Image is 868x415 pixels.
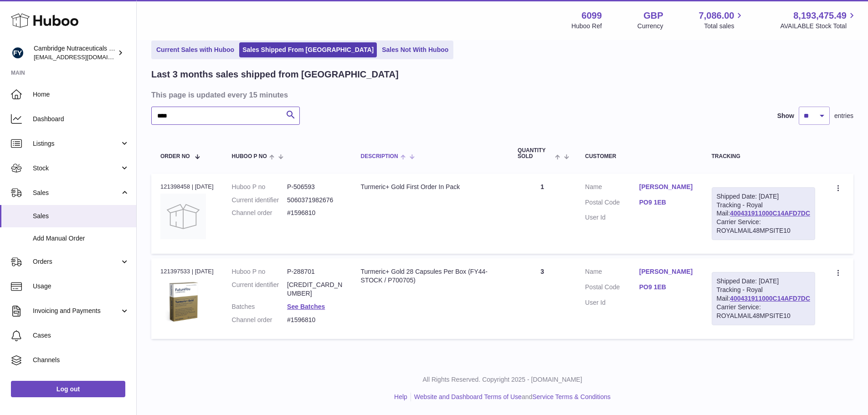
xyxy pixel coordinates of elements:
[585,154,693,159] div: Customer
[411,393,611,401] li: and
[730,295,810,302] a: 400431911000C14AFD7DC
[144,375,861,384] p: All Rights Reserved. Copyright 2025 - [DOMAIN_NAME]
[33,282,129,291] span: Usage
[11,381,125,397] a: Log out
[287,281,342,298] dd: [CREDIT_CARD_NUMBER]
[33,331,129,340] span: Cases
[571,22,602,31] div: Huboo Ref
[232,302,287,311] dt: Batches
[414,393,522,400] a: Website and Dashboard Terms of Use
[793,10,847,22] span: 8,193,475.49
[287,316,342,324] dd: #1596810
[585,213,639,222] dt: User Id
[160,183,214,191] div: 121398458 | [DATE]
[153,42,237,57] a: Current Sales with Huboo
[33,234,129,243] span: Add Manual Order
[33,257,120,266] span: Orders
[717,218,810,235] div: Carrier Service: ROYALMAIL48MPSITE10
[532,393,611,400] a: Service Terms & Conditions
[637,22,663,31] div: Currency
[834,112,853,120] span: entries
[581,10,602,22] strong: 6099
[508,258,576,338] td: 3
[780,22,857,31] span: AVAILABLE Stock Total
[780,10,857,31] a: 8,193,475.49 AVAILABLE Stock Total
[287,267,342,276] dd: P-288701
[11,46,25,60] img: internalAdmin-6099@internal.huboo.com
[699,10,734,22] span: 7,086.00
[160,279,206,324] img: 60991720007859.jpg
[643,10,663,22] strong: GBP
[33,115,129,123] span: Dashboard
[287,196,342,205] dd: 5060371982676
[585,198,639,209] dt: Postal Code
[232,183,287,191] dt: Huboo P no
[704,22,745,31] span: Total sales
[585,267,639,278] dt: Name
[639,183,693,191] a: [PERSON_NAME]
[33,212,129,220] span: Sales
[379,42,452,57] a: Sales Not With Huboo
[777,112,794,120] label: Show
[518,148,553,159] span: Quantity Sold
[151,90,851,100] h3: This page is updated every 15 minutes
[712,272,815,325] div: Tracking - Royal Mail:
[232,154,267,159] span: Huboo P no
[508,174,576,254] td: 1
[585,183,639,194] dt: Name
[394,393,407,400] a: Help
[232,267,287,276] dt: Huboo P no
[712,154,815,159] div: Tracking
[33,356,129,364] span: Channels
[639,283,693,292] a: PO9 1EB
[232,209,287,217] dt: Channel order
[361,154,398,159] span: Description
[232,316,287,324] dt: Channel order
[717,303,810,320] div: Carrier Service: ROYALMAIL48MPSITE10
[33,139,120,148] span: Listings
[33,307,120,315] span: Invoicing and Payments
[33,189,120,197] span: Sales
[699,10,745,31] a: 7,086.00 Total sales
[287,209,342,217] dd: #1596810
[34,53,134,61] span: [EMAIL_ADDRESS][DOMAIN_NAME]
[730,210,810,217] a: 400431911000C14AFD7DC
[361,267,500,285] div: Turmeric+ Gold 28 Capsules Per Box (FY44-STOCK / P700705)
[585,283,639,294] dt: Postal Code
[239,42,377,57] a: Sales Shipped From [GEOGRAPHIC_DATA]
[717,192,810,201] div: Shipped Date: [DATE]
[639,198,693,207] a: PO9 1EB
[34,44,116,61] div: Cambridge Nutraceuticals Ltd
[151,68,399,81] h2: Last 3 months sales shipped from [GEOGRAPHIC_DATA]
[639,267,693,276] a: [PERSON_NAME]
[717,277,810,286] div: Shipped Date: [DATE]
[232,196,287,205] dt: Current identifier
[160,194,206,239] img: no-photo.jpg
[232,281,287,298] dt: Current identifier
[287,303,325,310] a: See Batches
[33,90,129,99] span: Home
[33,164,120,173] span: Stock
[361,183,500,191] div: Turmeric+ Gold First Order In Pack
[160,154,190,159] span: Order No
[585,298,639,307] dt: User Id
[287,183,342,191] dd: P-506593
[160,267,214,276] div: 121397533 | [DATE]
[712,187,815,240] div: Tracking - Royal Mail:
